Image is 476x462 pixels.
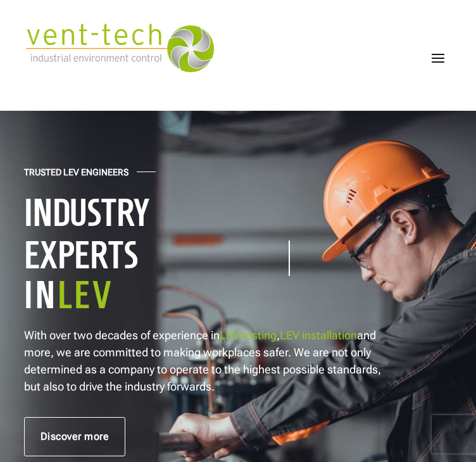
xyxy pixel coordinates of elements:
[24,276,416,321] h1: In
[24,23,214,72] img: 2023-09-27T08_35_16.549ZVENT-TECH---Clear-background
[58,275,114,315] span: LEV
[220,328,277,342] a: LEV testing
[24,240,290,276] h1: Experts
[24,327,398,395] p: With over two decades of experience in , and more, we are committed to making workplaces safer. W...
[24,417,126,456] a: Discover more
[24,167,128,184] h4: Trusted LEV Engineers
[280,328,357,342] a: LEV installation
[24,194,416,239] h1: Industry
